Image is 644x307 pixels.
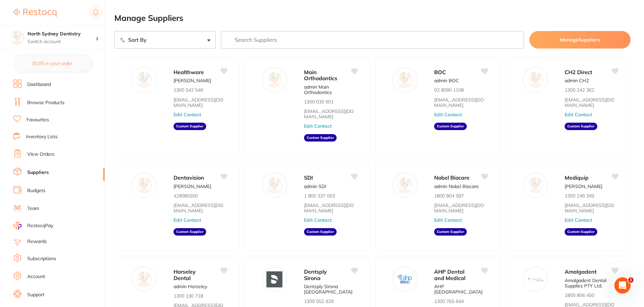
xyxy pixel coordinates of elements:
img: Mediquip [527,178,543,194]
a: [EMAIL_ADDRESS][DOMAIN_NAME] [304,109,357,119]
img: Restocq Logo [13,9,56,17]
img: Healthware [136,72,152,88]
aside: Custom Supplier [304,228,337,236]
aside: Custom Supplier [304,134,337,142]
a: [EMAIL_ADDRESS][DOMAIN_NAME] [174,97,227,108]
p: Dentsply Sirona [GEOGRAPHIC_DATA] [304,284,357,295]
span: Healthware [174,69,204,75]
p: Switch account [28,38,96,45]
a: [EMAIL_ADDRESS][DOMAIN_NAME] [434,97,488,108]
a: View Orders [27,151,54,158]
p: admin CH2 [565,78,589,83]
p: admin Main Orthodontics [304,84,357,95]
a: Inventory Lists [26,133,58,140]
p: 1300 242 362 [565,87,594,93]
p: 1300 246 349 [565,193,594,198]
p: 1800 804 597 [434,193,464,198]
button: Edit Contact [304,217,332,223]
p: 429085550 [174,193,198,198]
img: Horseley Dental [136,271,152,287]
img: Main Orthodontics [266,72,282,88]
img: Dentavision [136,178,152,194]
a: Support [27,291,44,298]
a: [EMAIL_ADDRESS][DOMAIN_NAME] [174,203,227,213]
h2: Manage Suppliers [114,13,631,23]
p: AHP [GEOGRAPHIC_DATA] [434,284,488,295]
p: admin BOC [434,78,459,83]
p: 1300 765 644 [434,299,464,304]
img: BOC [397,72,413,88]
span: Main Orthodontics [304,69,337,82]
a: Dashboard [27,81,51,88]
a: Account [27,273,45,280]
a: Browse Products [27,99,65,106]
span: Amalgadent [565,268,597,275]
p: 1300 030 601 [304,99,334,104]
aside: Custom Supplier [434,228,467,236]
span: Mediquip [565,174,589,181]
p: 1300 130 718 [174,293,203,299]
a: RestocqPay [13,222,53,229]
a: [EMAIL_ADDRESS][DOMAIN_NAME] [304,203,357,213]
aside: Custom Supplier [434,123,467,130]
img: North Sydney Dentistry [10,31,24,44]
p: 1300 552 929 [304,299,334,304]
span: BOC [434,69,446,75]
p: Amalgadent Dental Supplies PTY Ltd. [565,278,618,288]
a: [EMAIL_ADDRESS][DOMAIN_NAME] [565,203,618,213]
p: [PERSON_NAME] [565,184,602,189]
img: SDI [266,178,282,194]
button: $0.00 in your order [13,55,91,71]
span: 1 [628,277,634,283]
a: Restocq Logo [13,5,56,21]
span: Nobel Biocare [434,174,469,181]
a: [EMAIL_ADDRESS][DOMAIN_NAME] [565,97,618,108]
a: Suppliers [27,169,49,176]
p: 1300 542 546 [174,87,203,93]
a: Rewards [27,238,47,245]
button: Edit Contact [434,217,462,223]
p: admin Nobel Biocare [434,184,479,189]
button: Edit Contact [565,217,592,223]
aside: Custom Supplier [565,228,597,236]
a: Favourites [27,117,49,123]
p: 1 800 337 003 [304,193,335,198]
a: [EMAIL_ADDRESS][DOMAIN_NAME] [434,203,488,213]
span: SDI [304,174,313,181]
button: Edit Contact [304,123,332,129]
span: RestocqPay [27,222,53,229]
h4: North Sydney Dentistry [28,31,96,37]
p: 1800 806 450 [565,293,594,298]
p: admin SDI [304,184,326,189]
button: Edit Contact [174,112,201,117]
img: Nobel Biocare [397,178,413,194]
input: Search Suppliers [221,31,524,49]
aside: Custom Supplier [565,123,597,130]
span: CH2 Direct [565,69,592,75]
span: Dentavision [174,174,204,181]
a: Subscriptions [27,255,56,262]
span: Horseley Dental [174,268,196,281]
button: ManageSuppliers [529,31,631,49]
span: Dentsply Sirona [304,268,327,281]
aside: Custom Supplier [174,123,206,130]
img: CH2 Direct [527,72,543,88]
img: Amalgadent [527,271,543,287]
img: RestocqPay [13,222,22,229]
aside: Custom Supplier [174,228,206,236]
iframe: Intercom live chat [614,277,631,294]
p: 02 8090 1108 [434,87,464,93]
button: Edit Contact [434,112,462,117]
p: [PERSON_NAME] [174,184,211,189]
button: Edit Contact [174,217,201,223]
img: AHP Dental and Medical [397,271,413,287]
a: Team [27,205,39,212]
button: Edit Contact [565,112,592,117]
span: AHP Dental and Medical [434,268,465,281]
p: admin Horseley [174,284,207,289]
a: Budgets [27,187,45,194]
img: Dentsply Sirona [266,271,282,287]
p: [PERSON_NAME] [174,78,211,83]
